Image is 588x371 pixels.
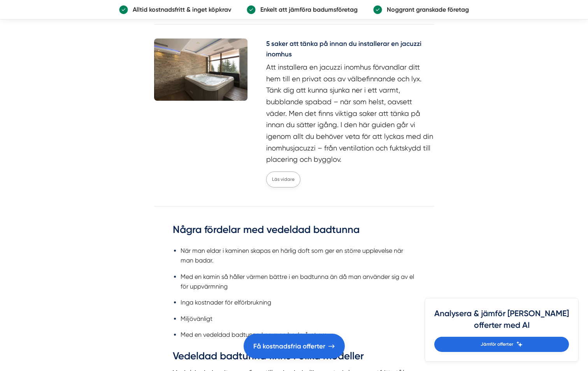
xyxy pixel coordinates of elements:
[181,297,416,307] li: Inga kostnader för elförbrukning
[154,38,247,101] img: 5 saker att tänka på innan du installerar en jacuzzi inomhus
[173,349,416,367] h3: Vedeldad badtunna finns i olika modeller
[434,337,569,352] a: Jämför offerter
[434,308,569,337] h4: Analysera & jämför [PERSON_NAME] offerter med AI
[244,334,345,359] a: Få kostnadsfria offerter
[481,341,513,348] span: Jämför offerter
[256,5,358,14] p: Enkelt att jämföra badumsföretag
[253,341,325,352] span: Få kostnadsfria offerter
[181,314,416,324] li: Miljövänligt
[181,246,416,266] li: När man eldar i kaminen skapas en härlig doft som ger en större upplevelse när man badar.
[181,330,416,339] li: Med en vedeldad badtunna kan man bada året om
[181,272,416,292] li: Med en kamin så håller värmen bättre i en badtunna än då man använder sig av el för uppvärmning
[128,5,231,14] p: Alltid kostnadsfritt & inget köpkrav
[266,171,300,187] a: Läs vidare
[266,38,434,61] a: 5 saker att tänka på innan du installerar en jacuzzi inomhus
[173,223,416,241] h3: Några fördelar med vedeldad badtunna
[266,61,434,165] p: Att installera en jacuzzi inomhus förvandlar ditt hem till en privat oas av välbefinnande och lyx...
[382,5,469,14] p: Noggrant granskade företag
